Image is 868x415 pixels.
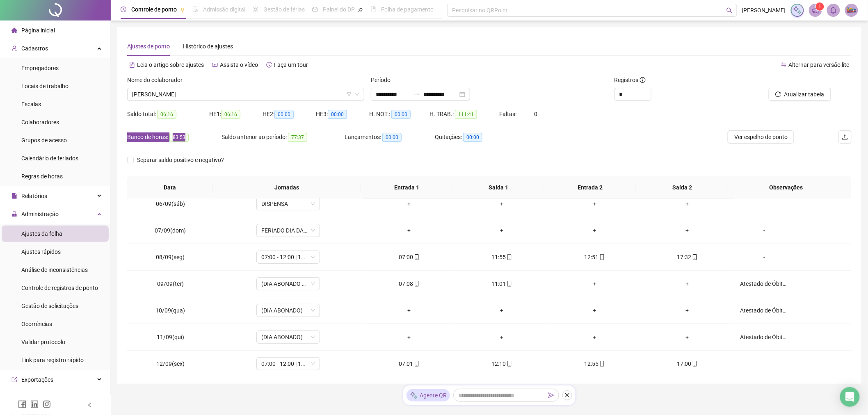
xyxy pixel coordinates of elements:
div: Open Intercom Messenger [840,387,860,407]
div: Banco de horas: [127,132,222,142]
div: + [370,306,449,315]
span: Leia o artigo sobre ajustes [137,62,204,68]
span: mobile [506,254,512,260]
span: 00:00 [463,133,482,142]
span: 83:53 [169,133,189,142]
span: Grupos de acesso [21,137,67,144]
span: facebook [18,400,26,408]
th: Saída 2 [636,176,728,199]
span: Regras de horas [21,173,63,180]
span: Exportações [21,376,53,383]
th: Entrada 2 [544,176,636,199]
span: FERIADO DIA DA INDEPENDÊNCIA [261,224,315,237]
span: close [564,392,570,398]
span: mobile [506,361,512,367]
label: Nome do colaborador [127,75,188,84]
span: export [11,377,17,383]
span: home [11,27,17,33]
span: Assista o vídeo [220,62,258,68]
div: 11:55 [462,253,542,262]
th: Data [127,176,213,199]
span: youtube [212,62,218,68]
div: + [462,306,542,315]
span: Validar protocolo [21,339,65,345]
span: linkedin [30,400,39,408]
div: 17:32 [648,253,727,262]
span: Registros [614,75,646,84]
span: Folha de pagamento [381,6,434,13]
div: + [555,226,635,235]
span: DISPENSA [261,198,315,210]
div: + [648,306,727,315]
div: - [740,226,789,235]
span: 06/09(sáb) [156,201,185,207]
div: HE 1: [209,109,263,119]
span: Separar saldo positivo e negativo? [134,155,227,164]
span: lock [11,211,17,217]
span: Colaboradores [21,119,59,125]
div: + [555,279,635,288]
span: Ver espelho de ponto [734,132,788,141]
div: 17:00 [648,359,727,368]
span: search [726,7,733,14]
span: mobile [691,254,698,260]
span: (DIA ABONADO) [261,331,315,343]
div: + [462,226,542,235]
div: + [648,279,727,288]
div: Saldo total: [127,109,209,119]
span: 09/09(ter) [157,280,184,287]
th: Entrada 1 [361,176,452,199]
div: + [370,333,449,342]
div: + [370,226,449,235]
span: clock-circle [121,7,126,12]
span: Alternar para versão lite [789,62,850,68]
span: Ocorrências [21,321,52,327]
div: Atestado de Óbito (Pai) [740,333,789,342]
div: HE 3: [316,109,369,119]
span: swap-right [413,91,420,98]
span: reload [775,91,781,97]
span: instagram [43,400,51,408]
span: Administração [21,211,59,217]
span: Atualizar tabela [784,90,825,99]
span: 00:00 [382,133,402,142]
span: Faça um tour [274,62,308,68]
span: 07/09(dom) [155,227,186,234]
span: mobile [506,281,512,287]
span: pushpin [180,7,185,12]
span: mobile [598,254,605,260]
span: file-done [192,7,198,12]
span: Página inicial [21,27,55,34]
span: Observações [734,183,838,192]
div: 12:51 [555,253,635,262]
span: book [370,7,376,12]
span: Ajustes da folha [21,230,62,237]
div: Atestado de Óbito (Pai) [740,306,789,315]
span: 11/09(qui) [157,334,184,340]
div: 12:55 [555,359,635,368]
div: Agente QR [407,389,450,401]
span: mobile [413,254,420,260]
span: send [548,392,554,398]
span: to [413,91,420,98]
span: mobile [413,361,420,367]
th: Jornadas [213,176,361,199]
div: + [370,199,449,208]
span: filter [347,92,352,97]
span: sync [11,395,17,401]
span: Ajustes de ponto [127,43,170,50]
span: mobile [691,361,698,367]
span: Escalas [21,101,41,107]
label: Período [371,75,396,84]
div: + [555,199,635,208]
span: [PERSON_NAME] [742,6,786,15]
button: Atualizar tabela [769,88,831,101]
span: 07:00 - 12:00 | 13:30 - 17:18 [261,358,315,370]
span: pushpin [358,7,363,12]
div: + [462,333,542,342]
span: upload [842,134,848,140]
span: 0 [534,111,537,117]
div: H. TRAB.: [429,109,499,119]
div: Lançamentos: [345,132,435,142]
span: dashboard [312,7,318,12]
